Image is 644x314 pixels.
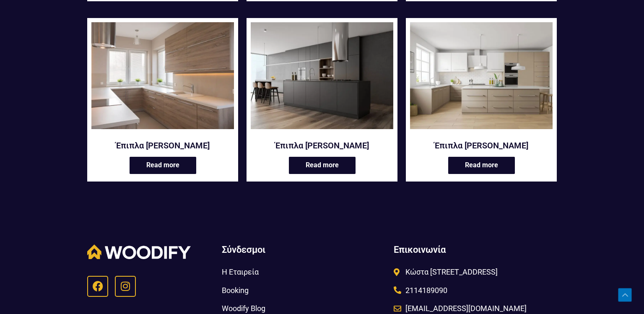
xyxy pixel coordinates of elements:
[394,283,555,297] a: 2114189090
[222,244,265,255] span: Σύνδεσμοι
[251,140,393,151] a: Έπιπλα [PERSON_NAME]
[222,265,259,279] span: Η Εταιρεία
[251,22,393,135] a: Έπιπλα κουζίνας Oludeniz
[87,244,191,259] img: Woodify
[91,22,234,135] a: Έπιπλα κουζίνας Nudey
[403,283,447,297] span: 2114189090
[403,265,498,279] span: Κώστα [STREET_ADDRESS]
[410,140,553,151] a: Έπιπλα [PERSON_NAME]
[222,283,385,297] a: Booking
[394,265,555,279] a: Κώστα [STREET_ADDRESS]
[410,22,553,135] a: Έπιπλα κουζίνας Querim
[130,157,196,174] a: Read more about “Έπιπλα κουζίνας Nudey”
[448,157,515,174] a: Read more about “Έπιπλα κουζίνας Querim”
[251,22,393,129] img: Oludeniz κουζίνα
[394,244,446,255] span: Επικοινωνία
[289,157,356,174] a: Read more about “Έπιπλα κουζίνας Oludeniz”
[222,283,249,297] span: Booking
[222,265,385,279] a: Η Εταιρεία
[91,140,234,151] a: Έπιπλα [PERSON_NAME]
